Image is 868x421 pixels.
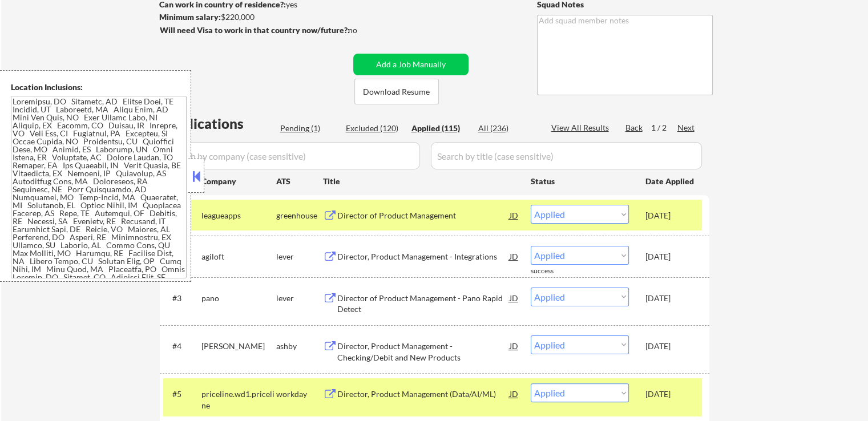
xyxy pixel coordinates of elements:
[337,388,510,400] div: Director, Product Management (Data/AI/ML)
[677,122,696,133] div: Next
[478,123,535,134] div: All (236)
[431,142,702,169] input: Search by title (case sensitive)
[201,388,276,411] div: priceline.wd1.priceline
[411,123,469,134] div: Applied (115)
[645,341,696,352] div: [DATE]
[348,25,381,36] div: no
[201,210,276,221] div: leagueapps
[159,12,221,22] strong: Minimum salary:
[651,122,677,133] div: 1 / 2
[645,251,696,262] div: [DATE]
[337,251,510,262] div: Director, Product Management - Integrations
[645,388,696,400] div: [DATE]
[172,293,192,304] div: #3
[346,123,403,134] div: Excluded (120)
[508,246,520,266] div: JD
[276,341,323,352] div: ashby
[163,117,276,131] div: Applications
[276,388,323,400] div: workday
[201,341,276,352] div: [PERSON_NAME]
[201,176,276,187] div: Company
[172,388,192,400] div: #5
[531,171,629,191] div: Status
[508,335,520,356] div: JD
[276,293,323,304] div: lever
[163,142,420,169] input: Search by company (case sensitive)
[551,122,612,133] div: View All Results
[337,293,510,315] div: Director of Product Management - Pano Rapid Detect
[508,205,520,225] div: JD
[508,383,520,404] div: JD
[645,176,696,187] div: Date Applied
[280,123,337,134] div: Pending (1)
[645,210,696,221] div: [DATE]
[11,82,187,93] div: Location Inclusions:
[625,122,644,133] div: Back
[201,251,276,262] div: agiloft
[172,341,192,352] div: #4
[160,25,350,35] strong: Will need Visa to work in that country now/future?:
[276,176,323,187] div: ATS
[276,210,323,221] div: greenhouse
[337,341,510,363] div: Director, Product Management - Checking/Debit and New Products
[645,293,696,304] div: [DATE]
[508,288,520,308] div: JD
[201,293,276,304] div: pano
[276,251,323,262] div: lever
[353,54,469,75] button: Add a Job Manually
[531,266,576,276] div: success
[323,176,520,187] div: Title
[159,11,349,23] div: $220,000
[337,210,510,221] div: Director of Product Management
[354,79,439,104] button: Download Resume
